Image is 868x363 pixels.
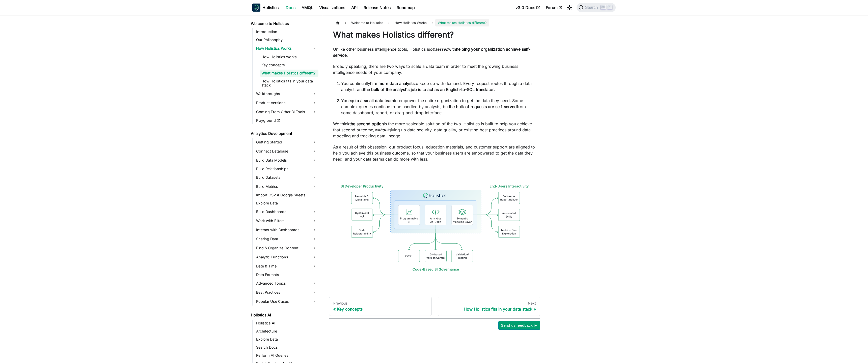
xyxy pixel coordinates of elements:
a: Build Metrics [255,183,318,191]
a: Release Notes [361,4,394,12]
a: HolisticsHolistics [252,4,279,12]
span: How Holistics Works [392,19,429,26]
a: Key concepts [260,62,318,69]
a: Getting Started [255,138,318,146]
p: Unlike other business intelligence tools, Holistics is with . [333,46,536,58]
a: What makes Holistics different? [260,70,318,77]
a: Interact with Dashboards [255,226,318,234]
a: Build Data Models [255,156,318,164]
b: Holistics [262,5,279,11]
a: Sharing Data [255,235,318,243]
a: Introduction [255,28,318,35]
a: Docs [283,4,299,12]
a: Data Formats [255,271,318,278]
div: Key concepts [333,307,427,312]
a: Home page [333,19,343,26]
a: Search Docs [255,344,318,351]
a: Walkthroughs [255,90,318,98]
span: Welcome to Holistics [349,19,386,26]
div: Next [442,301,536,306]
a: v3.0 Docs [512,4,543,12]
a: How Holistics Works [255,44,318,52]
a: Architecture [255,328,318,335]
strong: the bulk of requests are self-served [449,104,517,109]
a: How Holistics works [260,53,318,60]
a: Explore Data [255,336,318,343]
div: Previous [333,301,427,306]
h1: What makes Holistics different? [333,30,536,40]
a: PreviousKey concepts [329,297,432,316]
button: Send us feedback ► [498,321,540,330]
a: Analytics Development [249,130,318,137]
a: AMQL [299,4,316,12]
p: Broadly speaking, there are two ways to scale a data team in order to meet the growing business i... [333,63,536,75]
p: You continually to keep up with demand. Every request routes through a data analyst, and . [341,80,536,93]
a: Popular Use Cases [255,297,318,306]
a: NextHow Holistics fits in your data stack [438,297,540,316]
em: without [374,127,388,132]
p: We think is the more scaleable solution of the two. Holistics is built to help you achieve that s... [333,121,536,139]
a: Explore Data [255,200,318,207]
a: Advanced Topics [255,279,318,287]
a: Welcome to Holistics [249,20,318,27]
p: As a result of this obsession, our product focus, education materials, and customer support are a... [333,144,536,162]
strong: hire more data analysts [370,81,415,86]
a: Our Philosophy [255,36,318,43]
strong: equip a small data team [348,98,394,103]
p: You to empower the entire organization to get the data they need. Some complex queries continue t... [341,98,536,116]
a: Import CSV & Google Sheets [255,192,318,199]
a: Build Dashboards [255,208,318,216]
a: Build Relationships [255,165,318,172]
kbd: K [607,5,612,10]
a: Best Practices [255,288,318,296]
nav: Docs pages [329,297,540,316]
a: Coming From Other BI Tools [255,108,318,116]
a: Date & Time [255,262,318,270]
a: Playground [255,117,318,124]
a: Perform AI Queries [255,352,318,359]
a: Find & Organize Content [255,244,318,252]
button: Switch between dark and light mode (currently light mode) [565,4,574,12]
strong: the second option [349,121,384,126]
nav: Docs sidebar [247,15,323,363]
a: Product Versions [255,99,318,107]
a: How Holistics fits in your data stack [260,78,318,89]
strong: the bulk of the analyst's job is to act as an English-to-SQL translator [364,87,494,92]
span: Search [584,5,601,10]
button: Search (Ctrl+K) [577,3,616,12]
em: obsessed [430,47,448,52]
a: Holistics AI [255,320,318,327]
a: Build Datasets [255,173,318,181]
nav: Breadcrumbs [333,19,536,26]
a: Work with Filters [255,217,318,225]
span: Send us feedback ► [501,322,538,329]
a: Analytic Functions [255,253,318,261]
a: Connect Database [255,147,318,155]
div: How Holistics fits in your data stack [442,307,536,312]
span: What makes Holistics different? [435,19,489,26]
img: Holistics [252,4,260,12]
a: Holistics AI [249,312,318,319]
a: API [348,4,361,12]
a: Forum [543,4,565,12]
a: Roadmap [394,4,418,12]
a: Visualizations [316,4,348,12]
